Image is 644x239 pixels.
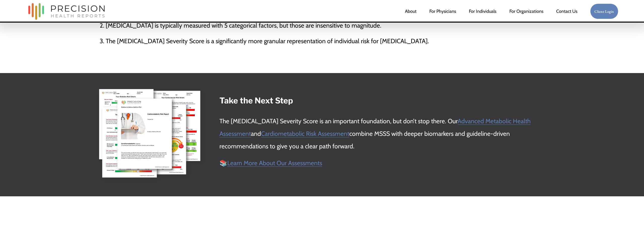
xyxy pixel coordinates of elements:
[106,35,511,47] p: The [MEDICAL_DATA] Severity Score is a significantly more granular representation of individual r...
[227,159,322,167] a: Learn More About Our Assessments
[219,117,531,137] a: Advanced Metabolic Health Assessment
[219,157,538,169] p: 📚
[590,4,618,19] a: Client Login
[106,19,511,32] p: [MEDICAL_DATA] is typically measured with 5 categorical factors, but those are insensitive to mag...
[429,6,456,16] a: For Physicians
[261,130,349,137] a: Cardiometabolic Risk Assessment
[405,6,416,16] a: About
[26,1,107,22] img: Precision Health Reports
[219,96,293,105] strong: Take the Next Step
[469,6,496,16] a: For Individuals
[556,6,577,16] a: Contact Us
[553,175,644,239] iframe: Chat Widget
[509,7,543,16] span: For Organizations
[219,115,538,152] p: The [MEDICAL_DATA] Severity Score is an important foundation, but don’t stop there. Our and combi...
[509,6,543,16] a: folder dropdown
